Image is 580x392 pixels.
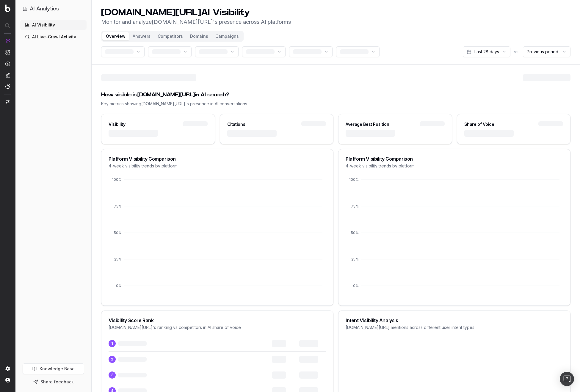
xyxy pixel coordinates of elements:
[186,32,212,40] button: Domains
[114,204,122,208] tspan: 75%
[346,156,563,161] div: Platform Visibility Comparison
[5,73,10,78] img: Studio
[109,371,116,379] span: 3
[109,356,116,363] span: 2
[5,366,10,371] img: Setting
[346,318,563,323] div: Intent Visibility Analysis
[514,49,519,55] span: vs.
[23,363,84,374] a: Knowledge Base
[23,5,84,13] button: AI Analytics
[5,378,10,382] img: My account
[353,283,359,288] tspan: 0%
[101,7,291,18] h1: [DOMAIN_NAME][URL] AI Visibility
[101,18,291,26] p: Monitor and analyze [DOMAIN_NAME][URL] 's presence across AI platforms
[109,340,116,347] span: 1
[5,84,10,89] img: Assist
[349,177,359,182] tspan: 100%
[560,372,574,386] div: Open Intercom Messenger
[109,163,326,169] div: 4-week visibility trends by platform
[346,163,563,169] div: 4-week visibility trends by platform
[5,50,10,55] img: Intelligence
[109,318,326,323] div: Visibility Score Rank
[20,32,87,42] a: AI Live-Crawl Activity
[112,177,122,182] tspan: 100%
[464,121,494,127] div: Share of Voice
[5,61,10,66] img: Activation
[5,38,10,43] img: Analytics
[227,121,245,127] div: Citations
[114,231,122,235] tspan: 50%
[346,324,563,330] div: [DOMAIN_NAME][URL] mentions across different user intent types
[116,283,122,288] tspan: 0%
[23,377,84,387] button: Share feedback
[351,231,359,235] tspan: 50%
[129,32,154,40] button: Answers
[6,100,10,104] img: Switch project
[102,32,129,40] button: Overview
[109,324,326,330] div: [DOMAIN_NAME][URL] 's ranking vs competitors in AI share of voice
[101,91,570,99] div: How visible is [DOMAIN_NAME][URL] in AI search?
[114,257,122,261] tspan: 25%
[101,101,570,107] div: Key metrics showing [DOMAIN_NAME][URL] 's presence in AI conversations
[154,32,186,40] button: Competitors
[351,257,359,261] tspan: 25%
[346,121,389,127] div: Average Best Position
[109,156,326,161] div: Platform Visibility Comparison
[212,32,242,40] button: Campaigns
[109,121,126,127] div: Visibility
[5,4,10,12] img: Botify logo
[351,204,359,208] tspan: 75%
[20,20,87,30] a: AI Visibility
[30,5,59,13] h1: AI Analytics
